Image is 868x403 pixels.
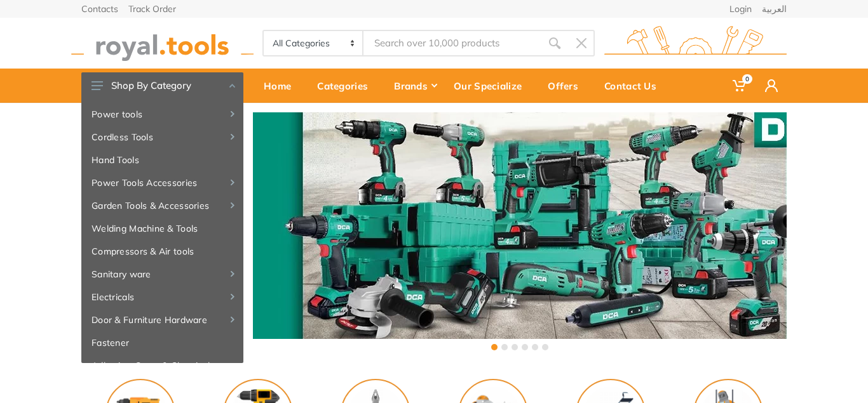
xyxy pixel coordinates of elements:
[81,72,243,99] button: Shop By Category
[81,149,243,171] a: Hand Tools
[308,69,385,103] a: Categories
[595,72,674,99] div: Contact Us
[81,4,118,13] a: Contacts
[308,72,385,99] div: Categories
[81,308,243,331] a: Door & Furniture Hardware
[81,354,243,377] a: Adhesive, Spray & Chemical
[363,30,541,56] input: Site search
[255,69,308,103] a: Home
[81,217,243,240] a: Welding Machine & Tools
[385,72,445,99] div: Brands
[445,69,539,103] a: Our Specialize
[81,240,243,263] a: Compressors & Air tools
[604,26,787,61] img: royal.tools Logo
[81,103,243,126] a: Power tools
[81,286,243,308] a: Electricals
[729,4,752,13] a: Login
[81,126,243,149] a: Cordless Tools
[81,171,243,194] a: Power Tools Accessories
[255,72,308,99] div: Home
[742,74,752,84] span: 0
[81,331,243,354] a: Fastener
[81,263,243,286] a: Sanitary ware
[445,72,539,99] div: Our Specialize
[539,69,595,103] a: Offers
[724,69,756,103] a: 0
[595,69,674,103] a: Contact Us
[128,4,176,13] a: Track Order
[71,26,254,61] img: royal.tools Logo
[539,72,595,99] div: Offers
[264,31,363,55] select: Category
[762,4,787,13] a: العربية
[81,194,243,217] a: Garden Tools & Accessories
